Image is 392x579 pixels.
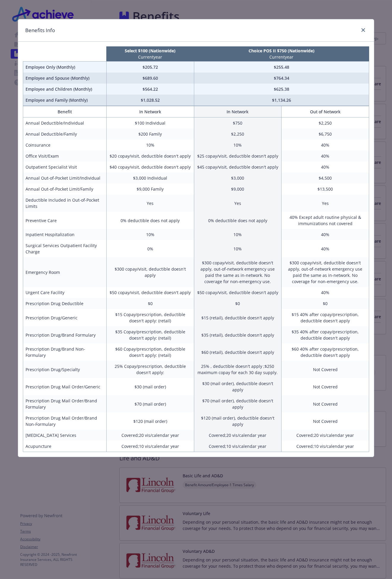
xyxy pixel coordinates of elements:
td: Employee Only (Monthly) [23,62,107,73]
td: $35 (retail), deductible doesn't apply [194,326,282,343]
p: Current year [195,54,368,60]
td: Employee and Spouse (Monthly) [23,73,107,84]
td: Yes [194,194,282,212]
h1: Benefits Info [25,26,55,34]
td: Yes [106,194,194,212]
th: Benefit [23,106,107,117]
td: [MEDICAL_DATA] Services [23,430,107,441]
td: Inpatient Hospitalization [23,229,107,240]
td: $6,750 [282,128,369,139]
td: Annual Out-of-Pocket Limit/Family [23,183,107,194]
th: Out of Network [282,106,369,117]
td: Office Visit/Exam [23,150,107,161]
td: Covered;10 vis/calendar year [106,441,194,452]
td: 40% [282,150,369,161]
td: $25 copay/visit, deductible doesn't apply [194,150,282,161]
td: Not Covered [282,412,369,430]
td: $60 40% after copay/prescription, deductible doesn't apply [282,343,369,361]
td: Covered;20 vis/calendar year [194,430,282,441]
td: Urgent Care Facility [23,287,107,298]
td: $50 copay/visit, deductible doesn't apply [194,287,282,298]
td: $255.48 [194,62,369,73]
td: $750 [194,117,282,129]
td: $70 (mail order), deductible doesn't apply [194,395,282,412]
td: 40% [282,287,369,298]
td: $20 copay/visit, deductible doesn't apply [106,150,194,161]
td: Surgical Services Outpatient Facility Charge [23,240,107,257]
td: 40% [282,240,369,257]
td: Deductible Included in Out-of-Pocket Limits [23,194,107,212]
td: $689.60 [106,73,194,84]
td: $120 (mail order) [106,412,194,430]
td: Employee and Family (Monthly) [23,95,107,106]
td: $200 Family [106,128,194,139]
td: $0 [194,298,282,309]
td: Not Covered [282,378,369,395]
td: Not Covered [282,395,369,412]
td: $300 copay/visit, deductible doesn't apply, out-of-network emergency use paid the same as in-netw... [282,257,369,287]
td: $564.22 [106,84,194,95]
td: Outpatient Specialist Visit [23,161,107,172]
td: Annual Deductible/Individual [23,117,107,129]
td: $3,000 Individual [106,172,194,183]
td: $2,250 [282,117,369,129]
td: $70 (mail order) [106,395,194,412]
td: $4,500 [282,172,369,183]
th: intentionally left blank [23,46,107,62]
td: 40% Except adult routine physical & immunizations not covered [282,212,369,229]
td: $60 (retail), deductible doesn't apply [194,343,282,361]
td: 10% [194,139,282,150]
p: Current year [108,54,193,60]
td: $0 [106,298,194,309]
td: Covered;10 vis/calendar year [282,441,369,452]
td: $1,028.52 [106,95,194,106]
td: Emergency Room [23,257,107,287]
td: 40% [282,161,369,172]
td: $0 [282,298,369,309]
td: $300 copay/visit, deductible doesn't apply [106,257,194,287]
td: 10% [194,229,282,240]
td: $3,000 [194,172,282,183]
td: $15 40% after copay/prescription, deductible doesn't apply [282,309,369,326]
td: Prescription Drug Mail Order/Brand Formulary [23,395,107,412]
td: $35 40% after copay/prescription, deductible doesn't apply [282,326,369,343]
td: 10% [106,139,194,150]
td: $40 copay/visit, deductible doesn't apply [106,161,194,172]
td: Annual Out-of-Pocket Limit/Individual [23,172,107,183]
td: $9,000 Family [106,183,194,194]
td: Prescription Drug Mail Order/Brand Non-Formulary [23,412,107,430]
td: 40% [282,139,369,150]
td: 10% [106,229,194,240]
td: $15 Copay/prescription, deductible doesn't apply: (retail) [106,309,194,326]
td: Employee and Children (Monthly) [23,84,107,95]
td: 0% [106,240,194,257]
td: Covered;20 vis/calendar year [282,430,369,441]
td: $625.38 [194,84,369,95]
td: $100 Individual [106,117,194,129]
td: $35 Copay/prescription, deductible doesn't apply: (retail) [106,326,194,343]
td: Coinsurance [23,139,107,150]
td: $15 (retail), deductible doesn't apply [194,309,282,326]
td: $9,000 [194,183,282,194]
td: $300 copay/visit, deductible doesn't apply, out-of-network emergency use paid the same as in-netw... [194,257,282,287]
td: $50 copay/visit, deductible doesn't apply [106,287,194,298]
p: Choice POS II $750 (Nationwide) [195,48,368,54]
td: Prescription Drug/Brand Non-Formulary [23,343,107,361]
td: 25% , deductible doesn't apply ;$250 maximum copay for each 30 day supply. [194,361,282,378]
td: $1,134.26 [194,95,369,106]
td: $45 copay/visit, deductible doesn't apply [194,161,282,172]
td: Prescription Drug Deductible [23,298,107,309]
td: Prescription Drug/Specialty [23,361,107,378]
th: In Network [106,106,194,117]
td: Annual Deductible/Family [23,128,107,139]
td: $60 Copay/prescription, deductible doesn't apply: (retail) [106,343,194,361]
td: $13,500 [282,183,369,194]
td: 0% deductible does not apply [194,212,282,229]
td: $205.72 [106,62,194,73]
td: $30 (mail order) [106,378,194,395]
td: 10% [194,240,282,257]
td: $120 (mail order), deductible doesn't apply [194,412,282,430]
td: Covered;10 vis/calendar year [194,441,282,452]
div: compare plan details [18,19,374,457]
td: Not Covered [282,361,369,378]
